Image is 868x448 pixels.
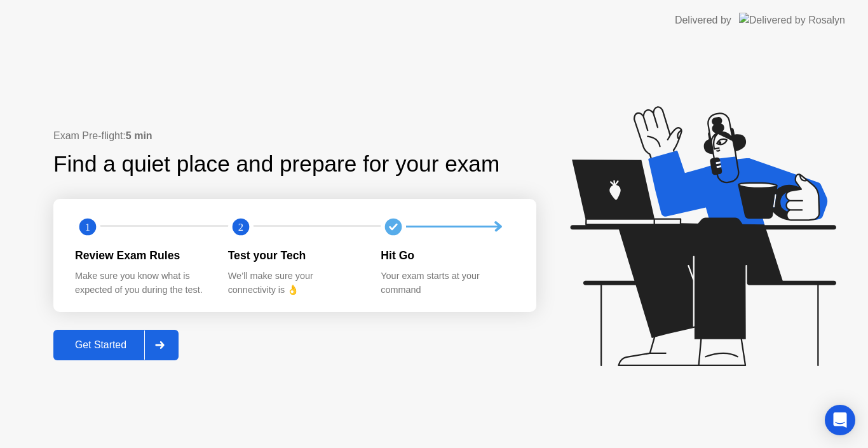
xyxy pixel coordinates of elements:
[739,13,845,27] img: Delivered by Rosalyn
[126,130,153,141] b: 5 min
[57,339,144,351] div: Get Started
[228,269,361,297] div: We’ll make sure your connectivity is 👌
[53,128,536,144] div: Exam Pre-flight:
[53,147,501,181] div: Find a quiet place and prepare for your exam
[825,405,855,435] div: Open Intercom Messenger
[75,247,208,264] div: Review Exam Rules
[381,247,513,264] div: Hit Go
[675,13,731,28] div: Delivered by
[53,330,179,360] button: Get Started
[381,269,513,297] div: Your exam starts at your command
[75,269,208,297] div: Make sure you know what is expected of you during the test.
[238,221,243,233] text: 2
[228,247,361,264] div: Test your Tech
[85,221,90,233] text: 1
